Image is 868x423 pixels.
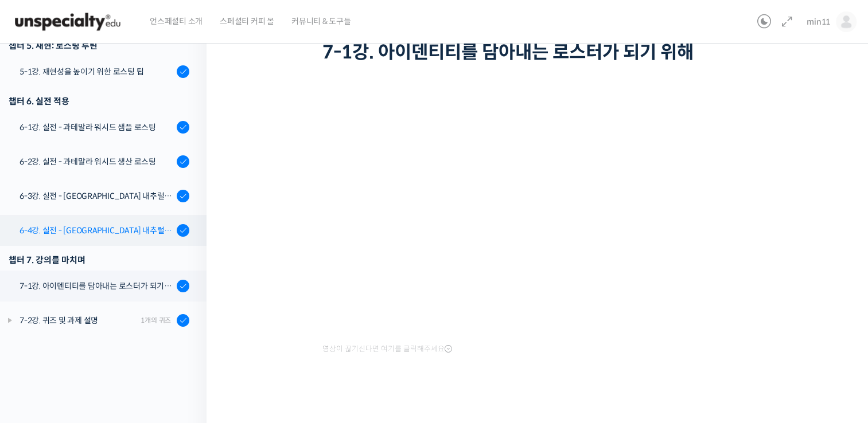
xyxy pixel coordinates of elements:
a: 홈 [3,328,76,357]
div: 챕터 6. 실전 적용 [9,93,189,109]
div: 6-4강. 실전 - [GEOGRAPHIC_DATA] 내추럴 생산 로스팅 [20,224,173,237]
span: 홈 [36,345,43,354]
a: 설정 [148,328,220,357]
span: min11 [807,17,830,27]
div: 1개의 퀴즈 [141,315,171,326]
span: 설정 [177,345,191,354]
div: 챕터 5. 재현: 로스팅 루틴 [9,38,189,53]
span: 대화 [105,346,119,355]
span: 영상이 끊기신다면 여기를 클릭해주세요 [322,344,452,354]
div: 6-2강. 실전 - 과테말라 워시드 생산 로스팅 [20,155,173,168]
div: 6-3강. 실전 - [GEOGRAPHIC_DATA] 내추럴 샘플 로스팅 [20,190,173,202]
h1: 7-1강. 아이덴티티를 담아내는 로스터가 되기 위해 [322,41,758,63]
a: 대화 [76,328,148,357]
div: 챕터 7. 강의를 마치며 [9,252,189,268]
div: 5-1강. 재현성을 높이기 위한 로스팅 팁 [20,65,173,78]
div: 7-2강. 퀴즈 및 과제 설명 [20,314,137,327]
div: 6-1강. 실전 - 과테말라 워시드 샘플 로스팅 [20,121,173,134]
div: 7-1강. 아이덴티티를 담아내는 로스터가 되기 위해 [20,280,173,292]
